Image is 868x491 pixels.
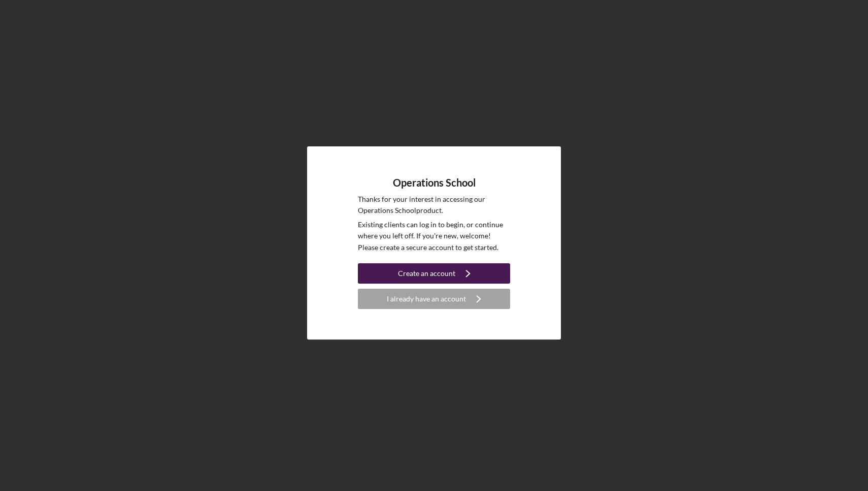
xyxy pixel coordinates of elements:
div: Create an account [398,263,455,284]
div: I already have an account [387,289,466,309]
button: Create an account [358,263,510,284]
a: Create an account [358,263,510,286]
p: Existing clients can log in to begin, or continue where you left off. If you're new, welcome! Ple... [358,219,510,253]
h4: Operations School [393,177,476,189]
button: I already have an account [358,289,510,309]
p: Thanks for your interest in accessing our Operations School product. [358,194,510,217]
